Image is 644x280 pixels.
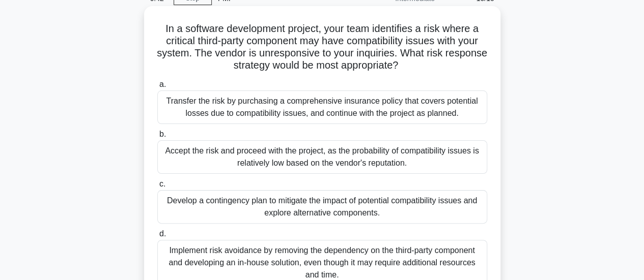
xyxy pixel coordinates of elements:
[159,179,165,188] span: c.
[157,140,487,174] div: Accept the risk and proceed with the project, as the probability of compatibility issues is relat...
[159,229,166,238] span: d.
[159,130,166,138] span: b.
[159,80,166,88] span: a.
[157,190,487,224] div: Develop a contingency plan to mitigate the impact of potential compatibility issues and explore a...
[156,22,488,72] h5: In a software development project, your team identifies a risk where a critical third-party compo...
[157,90,487,124] div: Transfer the risk by purchasing a comprehensive insurance policy that covers potential losses due...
